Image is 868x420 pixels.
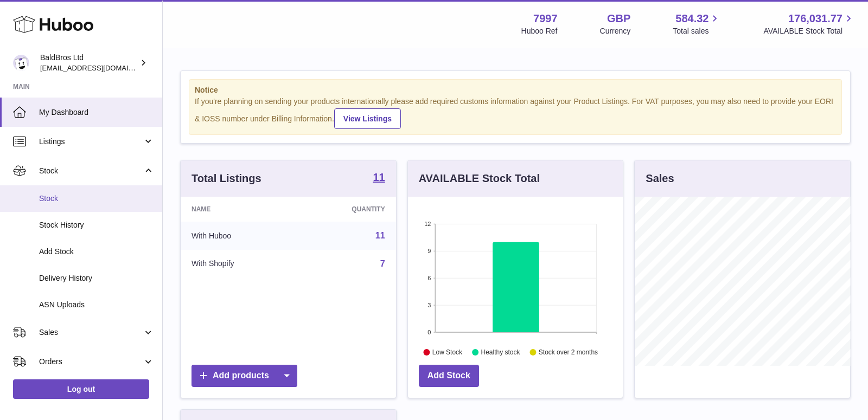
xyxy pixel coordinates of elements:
strong: 11 [373,172,385,183]
th: Quantity [297,197,396,222]
strong: GBP [607,11,630,26]
a: 7 [380,259,385,268]
strong: 7997 [533,11,558,26]
span: AVAILABLE Stock Total [763,26,855,36]
text: 0 [427,329,431,335]
text: Healthy stock [481,348,520,356]
text: Low Stock [432,348,463,356]
div: Currency [600,26,631,36]
a: 176,031.77 AVAILABLE Stock Total [763,11,855,36]
a: 584.32 Total sales [673,11,721,36]
h3: AVAILABLE Stock Total [419,171,540,186]
span: Stock [39,193,154,204]
span: Sales [39,327,143,338]
h3: Total Listings [192,171,261,186]
div: BaldBros Ltd [40,53,138,73]
span: 584.32 [675,11,709,26]
div: Huboo Ref [521,26,558,36]
a: 11 [375,231,385,240]
h3: Sales [646,171,674,186]
text: Stock over 2 months [539,348,598,356]
text: 12 [424,221,431,227]
span: ASN Uploads [39,300,154,310]
a: View Listings [334,108,401,129]
th: Name [181,197,297,222]
span: Total sales [673,26,721,36]
text: 9 [427,248,431,254]
span: My Dashboard [39,107,154,118]
strong: Notice [195,85,836,95]
td: With Huboo [181,222,297,250]
span: Add Stock [39,247,154,257]
div: If you're planning on sending your products internationally please add required customs informati... [195,96,836,129]
text: 3 [427,302,431,308]
text: 6 [427,275,431,281]
a: Add products [192,365,297,387]
a: 11 [373,172,385,185]
span: [EMAIL_ADDRESS][DOMAIN_NAME] [40,63,159,72]
a: Log out [13,379,149,399]
td: With Shopify [181,250,297,278]
a: Add Stock [419,365,479,387]
span: Stock History [39,220,154,230]
span: Orders [39,357,143,367]
span: Delivery History [39,273,154,283]
span: 176,031.77 [788,11,843,26]
span: Listings [39,137,143,147]
span: Stock [39,166,143,176]
img: baldbrothersblog@gmail.com [13,55,29,71]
